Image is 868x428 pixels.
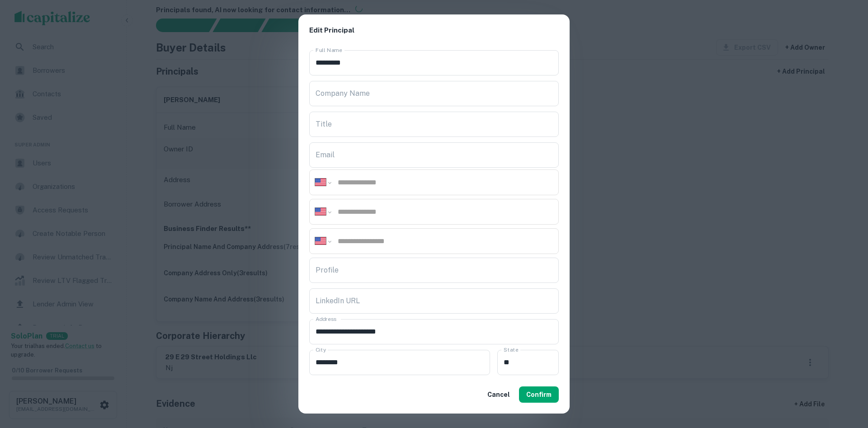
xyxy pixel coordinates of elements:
label: Full Name [316,46,342,54]
button: Cancel [484,386,514,403]
iframe: Chat Widget [823,356,868,399]
label: State [504,346,518,353]
label: City [316,346,326,353]
button: Confirm [519,386,559,403]
h2: Edit Principal [298,14,570,47]
label: Address [316,315,336,323]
